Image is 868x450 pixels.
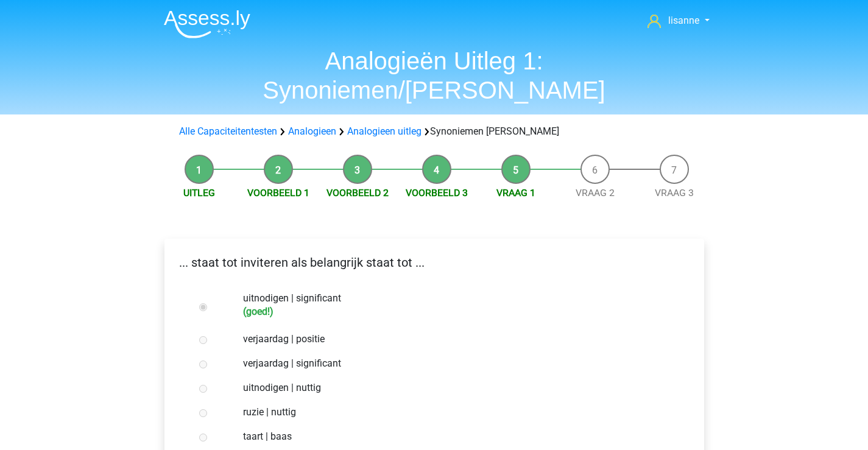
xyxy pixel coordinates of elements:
[243,381,665,395] label: uitnodigen | nuttig
[164,10,250,38] img: Assessly
[174,253,694,272] p: ... staat tot inviteren als belangrijk staat tot ...
[406,187,468,199] a: Voorbeeld 3
[576,187,615,199] a: Vraag 2
[326,187,389,199] a: Voorbeeld 2
[243,291,665,317] label: uitnodigen | significant
[643,13,714,28] a: lisanne
[668,15,699,26] span: lisanne
[243,429,665,444] label: taart | baas
[179,125,277,137] a: Alle Capaciteitentesten
[243,405,665,420] label: ruzie | nuttig
[243,356,665,371] label: verjaardag | significant
[496,187,535,199] a: Vraag 1
[243,332,665,346] label: verjaardag | positie
[183,187,215,199] a: Uitleg
[243,306,665,317] h6: (goed!)
[655,187,694,199] a: Vraag 3
[247,187,309,199] a: Voorbeeld 1
[288,125,336,137] a: Analogieen
[347,125,422,137] a: Analogieen uitleg
[154,46,715,105] h1: Analogieën Uitleg 1: Synoniemen/[PERSON_NAME]
[174,124,694,139] div: Synoniemen [PERSON_NAME]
